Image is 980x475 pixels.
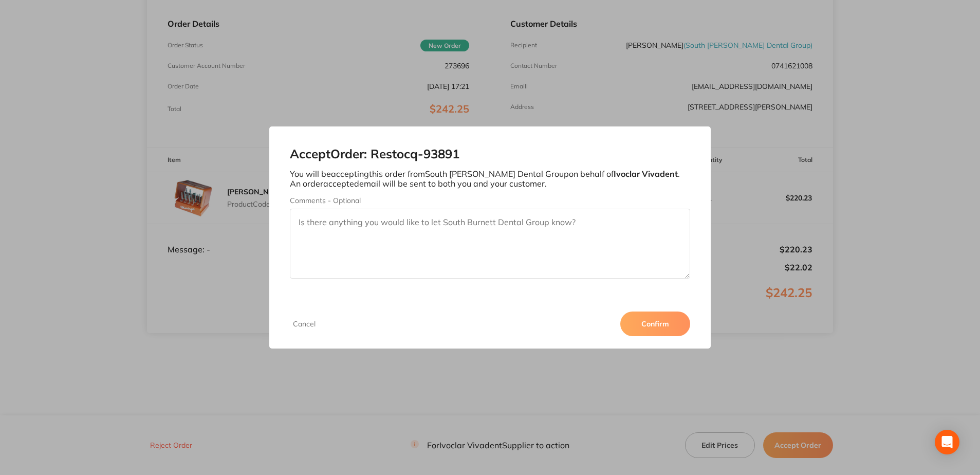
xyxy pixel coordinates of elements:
p: You will be accepting this order from South [PERSON_NAME] Dental Group on behalf of . An order ac... [290,169,690,188]
button: Cancel [290,319,319,328]
h2: Accept Order: Restocq- 93891 [290,147,690,161]
div: Open Intercom Messenger [935,430,959,454]
label: Comments - Optional [290,196,690,205]
b: Ivoclar Vivadent [614,169,678,179]
button: Confirm [620,312,690,336]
